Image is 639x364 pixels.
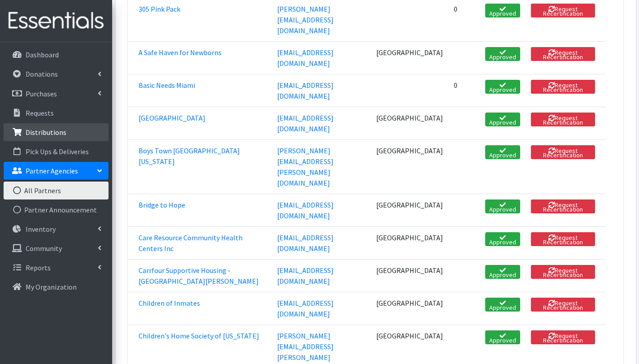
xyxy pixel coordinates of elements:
td: [GEOGRAPHIC_DATA] [371,194,448,226]
td: [GEOGRAPHIC_DATA] [371,41,448,74]
a: [EMAIL_ADDRESS][DOMAIN_NAME] [277,200,334,220]
a: Basic Needs Miami [139,81,195,90]
button: Request Recertification [531,298,595,312]
a: [GEOGRAPHIC_DATA] [139,113,205,122]
a: [EMAIL_ADDRESS][DOMAIN_NAME] [277,81,334,100]
td: [GEOGRAPHIC_DATA] [371,259,448,292]
a: Requests [4,104,109,122]
a: [EMAIL_ADDRESS][DOMAIN_NAME] [277,233,334,253]
a: A Safe Haven for Newborns [139,48,222,57]
p: Reports [26,263,51,272]
p: Donations [26,69,58,78]
a: [EMAIL_ADDRESS][DOMAIN_NAME] [277,113,334,133]
a: Boys Town [GEOGRAPHIC_DATA][US_STATE] [139,146,240,166]
p: Requests [26,108,54,117]
a: Approved [485,145,520,159]
p: Community [26,244,62,253]
button: Request Recertification [531,232,595,246]
a: Children of Inmates [139,299,200,308]
a: Approved [485,298,520,312]
a: [PERSON_NAME][EMAIL_ADDRESS][PERSON_NAME][DOMAIN_NAME] [277,146,334,187]
td: 0 [448,74,480,107]
a: Approved [485,80,520,94]
p: Purchases [26,89,57,98]
a: [PERSON_NAME][EMAIL_ADDRESS][DOMAIN_NAME] [277,4,334,35]
a: Approved [485,265,520,279]
button: Request Recertification [531,330,595,344]
a: [EMAIL_ADDRESS][DOMAIN_NAME] [277,266,334,286]
a: Partner Agencies [4,162,109,180]
a: 305 Pink Pack [139,4,180,13]
a: Pick Ups & Deliveries [4,143,109,160]
p: Inventory [26,225,56,234]
td: [GEOGRAPHIC_DATA] [371,292,448,325]
button: Request Recertification [531,113,595,126]
p: My Organization [26,282,77,291]
a: Approved [485,113,520,126]
td: [GEOGRAPHIC_DATA] [371,226,448,259]
a: Reports [4,259,109,277]
p: Pick Ups & Deliveries [26,147,89,156]
a: All Partners [4,182,109,199]
a: Distributions [4,123,109,141]
a: Inventory [4,220,109,238]
button: Request Recertification [531,145,595,159]
a: Approved [485,232,520,246]
a: [EMAIL_ADDRESS][DOMAIN_NAME] [277,48,334,68]
button: Request Recertification [531,199,595,213]
a: Care Resource Community Health Centers Inc [139,233,243,253]
a: My Organization [4,278,109,296]
img: HumanEssentials [4,6,109,36]
a: [EMAIL_ADDRESS][DOMAIN_NAME] [277,299,334,318]
a: Approved [485,330,520,344]
p: Distributions [26,128,66,137]
a: Carrfour Supportive Housing - [GEOGRAPHIC_DATA][PERSON_NAME] [139,266,259,286]
td: [GEOGRAPHIC_DATA] [371,139,448,194]
p: Partner Agencies [26,166,78,175]
a: Purchases [4,85,109,103]
button: Request Recertification [531,265,595,279]
p: Dashboard [26,50,59,59]
a: Children's Home Society of [US_STATE] [139,331,259,340]
button: Request Recertification [531,80,595,94]
a: Partner Announcement [4,201,109,219]
a: Community [4,239,109,257]
button: Request Recertification [531,4,595,17]
a: Bridge to Hope [139,200,185,209]
a: Approved [485,47,520,61]
a: Approved [485,199,520,213]
td: [GEOGRAPHIC_DATA] [371,107,448,139]
a: Donations [4,65,109,83]
a: Dashboard [4,46,109,64]
a: Approved [485,4,520,17]
button: Request Recertification [531,47,595,61]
